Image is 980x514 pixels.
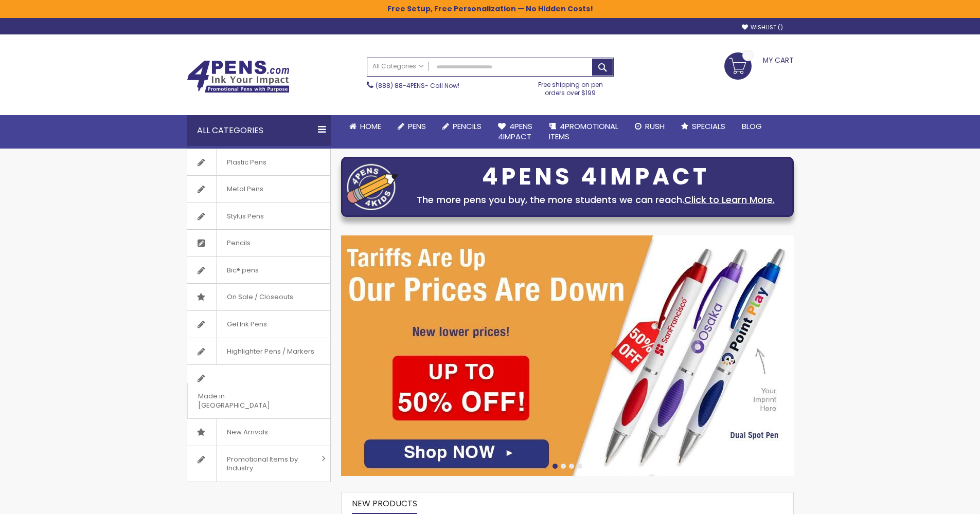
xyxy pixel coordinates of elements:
[692,121,725,132] span: Specials
[216,338,325,365] span: Highlighter Pens / Markers
[434,115,490,138] a: Pencils
[187,203,330,230] a: Stylus Pens
[389,115,434,138] a: Pens
[742,121,762,132] span: Blog
[376,81,459,90] span: - Call Now!
[216,446,318,482] span: Promotional Items by Industry
[187,115,331,146] div: All Categories
[376,81,425,90] a: (888) 88-4PENS
[187,257,330,284] a: Bic® pens
[408,121,426,132] span: Pens
[360,121,381,132] span: Home
[187,419,330,446] a: New Arrivals
[187,311,330,338] a: Gel Ink Pens
[341,115,389,138] a: Home
[216,203,274,230] span: Stylus Pens
[367,58,429,75] a: All Categories
[627,115,673,138] a: Rush
[187,284,330,310] a: On Sale / Closeouts
[403,166,788,188] div: 4PENS 4IMPACT
[541,115,627,149] a: 4PROMOTIONALITEMS
[216,419,278,446] span: New Arrivals
[187,149,330,176] a: Plastic Pens
[372,62,424,70] span: All Categories
[742,24,783,31] a: Wishlist
[187,338,330,365] a: Highlighter Pens / Markers
[527,77,614,97] div: Free shipping on pen orders over $199
[498,121,532,142] span: 4Pens 4impact
[216,284,304,310] span: On Sale / Closeouts
[187,383,305,418] span: Made in [GEOGRAPHIC_DATA]
[453,121,482,132] span: Pencils
[403,193,788,207] div: The more pens you buy, the more students we can reach.
[549,121,618,142] span: 4PROMOTIONAL ITEMS
[187,446,330,482] a: Promotional Items by Industry
[341,235,794,476] img: /cheap-promotional-products.html
[352,498,417,509] span: New Products
[490,115,541,149] a: 4Pens4impact
[216,311,277,338] span: Gel Ink Pens
[347,163,398,210] img: four_pen_logo.png
[734,115,770,138] a: Blog
[216,257,269,284] span: Bic® pens
[216,176,274,203] span: Metal Pens
[216,230,261,256] span: Pencils
[187,230,330,256] a: Pencils
[187,176,330,203] a: Metal Pens
[216,149,277,176] span: Plastic Pens
[187,60,290,93] img: 4Pens Custom Pens and Promotional Products
[673,115,734,138] a: Specials
[645,121,665,132] span: Rush
[187,365,330,418] a: Made in [GEOGRAPHIC_DATA]
[684,193,775,206] a: Click to Learn More.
